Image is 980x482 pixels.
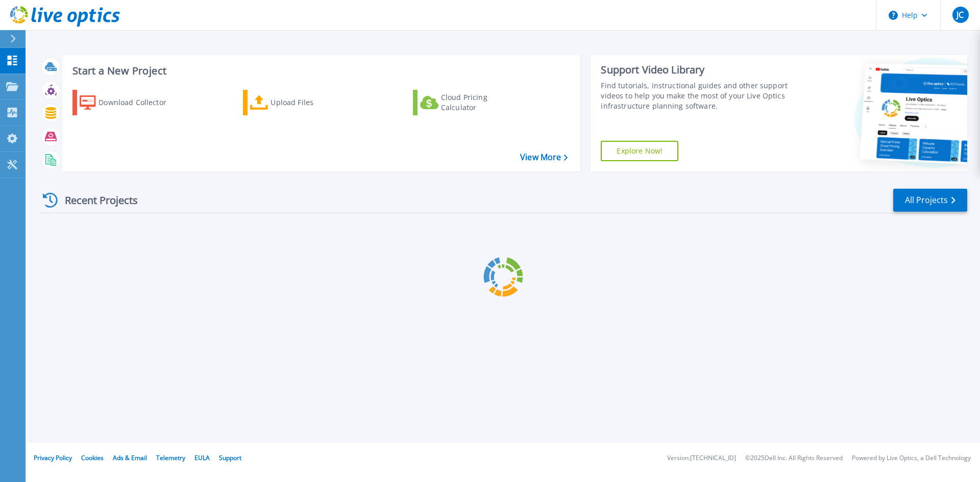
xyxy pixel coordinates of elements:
a: Upload Files [243,90,357,115]
a: Telemetry [156,453,185,462]
a: All Projects [893,189,967,212]
div: Recent Projects [39,188,152,213]
a: EULA [194,453,210,462]
h3: Start a New Project [72,65,568,77]
div: Upload Files [271,92,352,113]
li: Powered by Live Optics, a Dell Technology [852,455,971,462]
a: Explore Now! [601,141,678,161]
a: View More [520,153,568,162]
a: Download Collector [72,90,186,115]
li: © 2025 Dell Inc. All Rights Reserved [745,455,843,462]
div: Support Video Library [601,63,793,77]
li: Version: [TECHNICAL_ID] [667,455,736,462]
a: Cloud Pricing Calculator [413,90,527,115]
div: Download Collector [99,92,180,113]
a: Privacy Policy [34,453,72,462]
div: Cloud Pricing Calculator [441,92,523,113]
a: Ads & Email [113,453,147,462]
div: Find tutorials, instructional guides and other support videos to help you make the most of your L... [601,81,793,111]
a: Support [219,453,241,462]
span: JC [957,11,964,19]
a: Cookies [81,453,104,462]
